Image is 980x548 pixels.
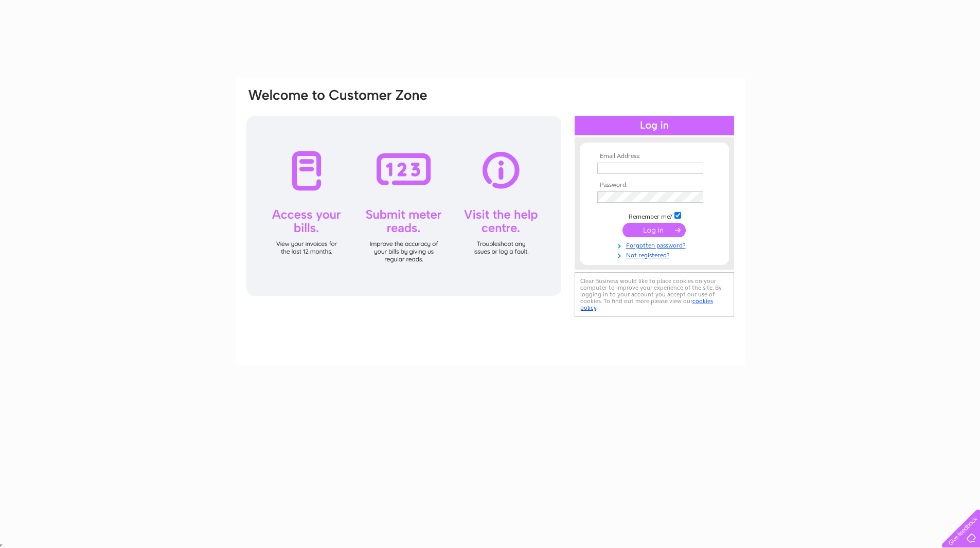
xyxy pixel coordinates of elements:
[595,182,714,189] th: Password:
[595,153,714,160] th: Email Address:
[622,223,686,237] input: Submit
[597,240,714,250] a: Forgotten password?
[575,272,734,317] div: Clear Business would like to place cookies on your computer to improve your experience of the sit...
[595,210,714,221] td: Remember me?
[597,250,714,259] a: Not registered?
[580,297,713,311] a: cookies policy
